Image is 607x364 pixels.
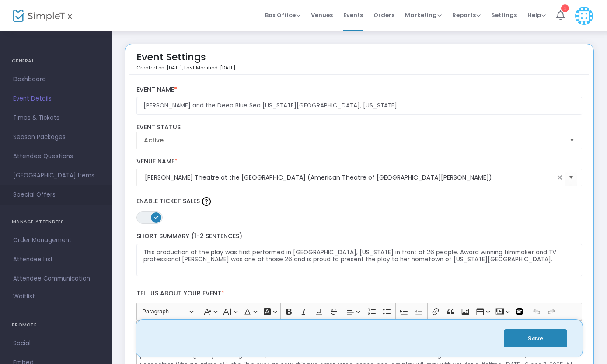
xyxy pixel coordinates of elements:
span: Season Packages [13,132,98,143]
label: Tell us about your event [132,285,586,303]
span: Active [144,136,563,145]
span: clear [555,172,565,183]
span: Special Offers [13,189,98,201]
span: Waitlist [13,292,35,301]
input: Select Venue [145,173,555,182]
span: Short Summary (1-2 Sentences) [136,232,242,240]
label: Event Name [136,86,583,94]
span: ON [154,215,158,219]
label: Venue Name [136,158,583,166]
span: Orders [373,4,394,26]
span: Help [527,11,546,19]
label: Enable Ticket Sales [136,195,583,208]
span: Box Office [265,11,300,19]
span: Dashboard [13,74,98,85]
span: Venues [311,4,333,26]
img: question-mark [202,197,211,206]
span: Settings [491,4,517,26]
span: Attendee List [13,254,98,265]
span: Attendee Communication [13,273,98,284]
span: Social [13,338,98,349]
div: Event Settings [136,49,235,74]
span: Events [343,4,363,26]
span: Order Management [13,235,98,246]
p: Created on: [DATE] [136,64,235,72]
span: Reports [452,11,481,19]
span: [GEOGRAPHIC_DATA] Items [13,170,98,181]
div: 1 [561,4,569,12]
h4: MANAGE ATTENDEES [12,213,100,231]
h4: GENERAL [12,52,100,70]
button: Select [565,169,577,187]
span: Attendee Questions [13,151,98,162]
span: Paragraph [142,306,188,317]
h4: PROMOTE [12,316,100,334]
label: Event Status [136,124,583,132]
span: Marketing [405,11,442,19]
button: Select [566,132,578,149]
span: Times & Tickets [13,112,98,124]
span: Event Details [13,93,98,104]
span: , Last Modified: [DATE] [182,64,235,71]
button: Paragraph [138,305,197,319]
button: Save [504,329,567,347]
div: Editor toolbar [136,303,583,320]
input: Enter Event Name [136,97,583,115]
